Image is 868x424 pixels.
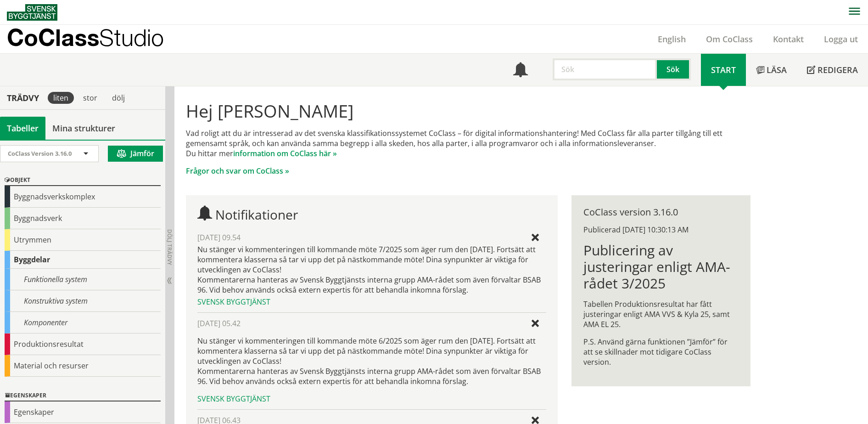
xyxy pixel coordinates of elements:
h1: Publicering av justeringar enligt AMA-rådet 3/2025 [583,242,738,292]
span: Läsa [767,64,787,75]
a: Mina strukturer [45,117,122,140]
a: Om CoClass [696,34,763,45]
span: Dölj trädvy [166,229,174,265]
a: Kontakt [763,34,814,45]
div: Svensk Byggtjänst [197,394,546,404]
span: [DATE] 05.42 [197,318,241,328]
a: information om CoClass här » [233,148,337,158]
div: CoClass version 3.16.0 [583,207,738,217]
button: Jämför [108,146,163,162]
a: Redigera [797,54,868,86]
div: Egenskaper [5,401,161,423]
button: Sök [657,58,691,80]
div: Publicerad [DATE] 10:30:13 AM [583,225,738,235]
span: [DATE] 09.54 [197,232,241,243]
div: dölj [106,92,130,104]
div: Egenskaper [5,390,161,401]
h1: Hej [PERSON_NAME] [186,101,750,121]
span: Start [711,64,736,75]
a: CoClassStudio [7,25,184,53]
div: Funktionella system [5,269,161,290]
input: Sök [553,58,657,80]
p: P.S. Använd gärna funktionen ”Jämför” för att se skillnader mot tidigare CoClass version. [583,337,738,367]
p: Nu stänger vi kommenteringen till kommande möte 6/2025 som äger rum den [DATE]. Fortsätt att komm... [197,336,546,386]
a: Logga ut [814,34,868,45]
div: Komponenter [5,312,161,334]
div: stor [78,92,103,104]
p: CoClass [7,32,164,43]
div: liten [48,92,74,104]
div: Objekt [5,175,161,186]
span: Redigera [818,64,858,75]
div: Nu stänger vi kommenteringen till kommande möte 7/2025 som äger rum den [DATE]. Fortsätt att komm... [197,244,546,295]
a: English [648,34,696,45]
p: Tabellen Produktionsresultat har fått justeringar enligt AMA VVS & Kyla 25, samt AMA EL 25. [583,299,738,329]
div: Byggnadsverkskomplex [5,186,161,208]
div: Byggdelar [5,251,161,269]
span: Studio [99,24,164,51]
span: Notifikationer [215,206,298,223]
div: Produktionsresultat [5,334,161,355]
div: Byggnadsverk [5,208,161,229]
img: Svensk Byggtjänst [7,4,57,21]
div: Konstruktiva system [5,290,161,312]
a: Läsa [746,54,797,86]
div: Utrymmen [5,229,161,251]
span: Notifikationer [513,63,528,78]
a: Start [701,54,746,86]
p: Vad roligt att du är intresserad av det svenska klassifikationssystemet CoClass – för digital inf... [186,128,750,158]
div: Svensk Byggtjänst [197,297,546,307]
span: CoClass Version 3.16.0 [8,149,72,158]
div: Material och resurser [5,355,161,377]
div: Trädvy [2,93,44,103]
a: Frågor och svar om CoClass » [186,166,289,176]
